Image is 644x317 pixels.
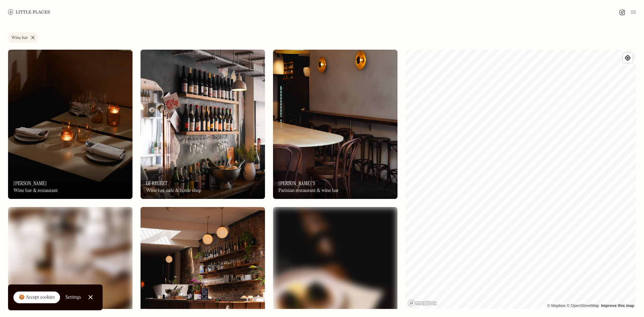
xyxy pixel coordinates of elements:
[8,50,132,199] img: Luna
[13,180,47,187] h3: [PERSON_NAME]
[65,290,81,305] a: Settings
[13,292,60,304] a: 🍪 Accept cookies
[601,303,634,308] a: Improve this map
[141,50,265,199] a: Le RegretLe RegretLe RegretWine bar, cafe & bottle shop
[146,188,201,194] div: Wine bar, cafe & bottle shop
[567,303,599,308] a: OpenStreetMap
[84,290,97,304] a: Close Cookie Popup
[90,297,91,298] div: Close Cookie Popup
[623,53,633,63] button: Find my location
[408,299,437,307] a: Mapbox homepage
[278,180,315,187] h3: [PERSON_NAME]'s
[273,50,397,199] img: Marjorie's
[406,50,636,309] canvas: Map
[11,36,28,40] div: Wine bar
[8,32,39,43] a: Wine bar
[547,303,566,308] a: Mapbox
[65,295,81,300] div: Settings
[19,294,55,301] div: 🍪 Accept cookies
[13,188,58,194] div: Wine bar & restaurant
[146,180,167,187] h3: Le Regret
[278,188,339,194] div: Parisian restaurant & wine bar
[8,50,132,199] a: LunaLuna[PERSON_NAME]Wine bar & restaurant
[273,50,397,199] a: Marjorie'sMarjorie's[PERSON_NAME]'sParisian restaurant & wine bar
[141,50,265,199] img: Le Regret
